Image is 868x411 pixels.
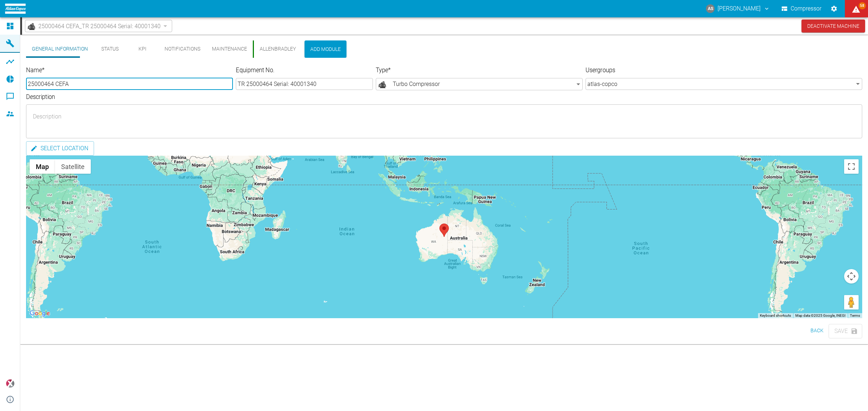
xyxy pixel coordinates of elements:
input: Equipment No. [236,78,373,90]
label: Type * [376,66,531,75]
label: Usergroups [586,66,793,75]
button: Settings [827,2,841,15]
div: atlas-copco [586,78,862,90]
button: Compressor [780,2,823,15]
button: General Information [26,40,94,58]
div: AS [706,4,715,13]
label: Description [26,92,653,101]
span: 25000464 CEFA_TR 25000464 Serial: 40001340 [38,22,161,30]
button: Select location [26,141,94,156]
span: Turbo Compressor [378,80,574,88]
img: logo [5,4,26,13]
button: AllenBradley [253,40,302,58]
button: Status [94,40,126,58]
button: Maintenance [206,40,253,58]
label: Name * [26,66,181,75]
button: Back [805,324,829,337]
label: Equipment No. [236,66,339,75]
button: Add Module [305,40,346,58]
a: 25000464 CEFA_TR 25000464 Serial: 40001340 [27,22,161,30]
img: Xplore Logo [6,379,14,388]
button: andreas.schmitt@atlascopco.com [705,2,771,15]
span: 58 [859,2,866,9]
input: Name [26,78,233,90]
button: KPI [126,40,159,58]
button: Deactivate Machine [801,20,865,33]
button: Notifications [159,40,206,58]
